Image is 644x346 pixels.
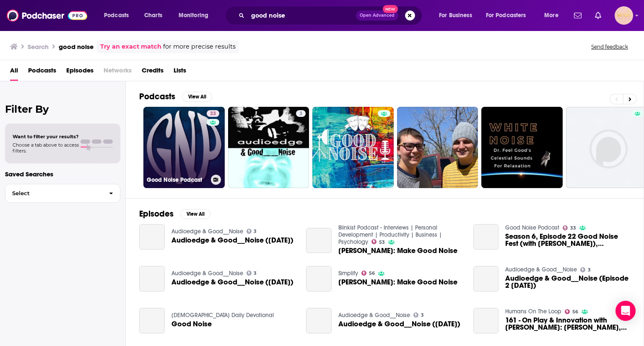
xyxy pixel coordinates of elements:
[383,5,398,13] span: New
[13,134,79,139] span: Want to filter your results?
[473,224,499,250] a: Season 6, Episode 22 Good Noise Fest (with Tate Logan), Weezer, Alexisonfire, Spiritbox, LIMBS
[247,271,257,276] a: 3
[480,9,538,22] button: open menu
[379,240,385,244] span: 53
[505,317,630,331] a: 161 - On Play & Innovation with Michael Phillip: Hermes, EvoBio, Bitcoin, and Good Noise
[7,8,87,23] img: Podchaser - Follow, Share and Rate Podcasts
[254,271,257,275] span: 3
[233,6,430,25] div: Search podcasts, credits, & more...
[180,209,210,219] button: View All
[338,279,457,286] a: Julian Treasure: Make Good Noise
[571,8,585,23] a: Show notifications dropdown
[615,301,636,321] div: Open Intercom Messenger
[171,270,243,277] a: Audioedge & Good__Noise
[505,275,630,289] a: Audioedge & Good__Noise (Episode 2 14th April 2011)
[5,191,102,196] span: Select
[371,239,385,244] a: 53
[565,309,578,314] a: 56
[139,266,165,292] a: Audioedge & Good__Noise (2nd June 2011)
[254,230,257,233] span: 3
[5,103,120,115] h2: Filter By
[563,225,576,230] a: 33
[615,6,633,25] button: Show profile menu
[171,279,293,286] a: Audioedge & Good__Noise (2nd June 2011)
[104,64,132,81] span: Networks
[338,320,460,328] a: Audioedge & Good__Noise (9th June 2011)
[473,266,499,292] a: Audioedge & Good__Noise (Episode 2 14th April 2011)
[572,310,578,314] span: 56
[361,271,375,276] a: 56
[143,107,225,188] a: 33Good Noise Podcast
[174,64,186,81] a: Lists
[505,224,559,231] a: Good Noise Podcast
[360,13,395,18] span: Open Advanced
[588,268,591,272] span: 3
[104,10,129,21] span: Podcasts
[171,279,293,286] span: Audioedge & Good__Noise ([DATE])
[98,9,140,22] button: open menu
[171,237,293,244] a: Audioedge & Good__Noise (5/5/2011)
[10,64,18,81] a: All
[28,64,56,81] a: Podcasts
[171,228,243,235] a: Audioedge & Good__Noise
[299,110,302,118] span: 3
[473,308,499,333] a: 161 - On Play & Innovation with Michael Phillip: Hermes, EvoBio, Bitcoin, and Good Noise
[171,237,293,244] span: Audioedge & Good__Noise ([DATE])
[207,110,219,117] a: 33
[247,229,257,234] a: 3
[505,233,630,247] span: Season 6, Episode 22 Good Noise Fest (with [PERSON_NAME]), [PERSON_NAME], Alexisonfire, Spiritbox...
[338,270,358,277] a: Simplify
[338,224,442,245] a: Blinkist Podcast - Interviews | Personal Development | Productivity | Business | Psychology
[356,10,398,21] button: Open AdvancedNew
[615,6,633,25] img: User Profile
[486,10,526,21] span: For Podcasters
[139,91,175,102] h2: Podcasts
[248,9,356,22] input: Search podcasts, credits, & more...
[538,9,569,22] button: open menu
[439,10,472,21] span: For Business
[144,10,162,21] span: Charts
[505,266,577,273] a: Audioedge & Good__Noise
[173,9,219,22] button: open menu
[5,170,120,178] p: Saved Searches
[338,312,410,319] a: Audioedge & Good__Noise
[139,209,174,219] h2: Episodes
[433,9,483,22] button: open menu
[100,42,161,52] a: Try an exact match
[615,6,633,25] span: Logged in as MUSESPR
[505,233,630,247] a: Season 6, Episode 22 Good Noise Fest (with Tate Logan), Weezer, Alexisonfire, Spiritbox, LIMBS
[413,312,424,318] a: 3
[544,10,558,21] span: More
[182,92,212,102] button: View All
[171,312,274,319] a: PresbyCan Daily Devotional
[163,42,236,52] span: for more precise results
[59,43,93,51] h3: good noise
[306,266,332,292] a: Julian Treasure: Make Good Noise
[139,209,210,219] a: EpisodesView All
[369,271,375,275] span: 56
[171,320,212,328] a: Good Noise
[570,226,576,230] span: 33
[228,107,309,188] a: 3
[139,91,212,102] a: PodcastsView All
[179,10,208,21] span: Monitoring
[28,43,49,51] h3: Search
[589,43,631,50] button: Send feedback
[210,110,216,118] span: 33
[306,228,332,253] a: Julian Treasure: Make Good Noise
[338,247,457,254] a: Julian Treasure: Make Good Noise
[142,64,164,81] a: Credits
[147,176,208,183] h3: Good Noise Podcast
[505,317,630,331] span: 161 - On Play & Innovation with [PERSON_NAME]: [PERSON_NAME], [PERSON_NAME], Bitcoin, and Good Noise
[13,142,79,154] span: Choose a tab above to access filters.
[338,320,460,328] span: Audioedge & Good__Noise ([DATE])
[505,275,630,289] span: Audioedge & Good__Noise (Episode 2 [DATE])
[139,224,165,250] a: Audioedge & Good__Noise (5/5/2011)
[5,184,120,203] button: Select
[66,64,93,81] a: Episodes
